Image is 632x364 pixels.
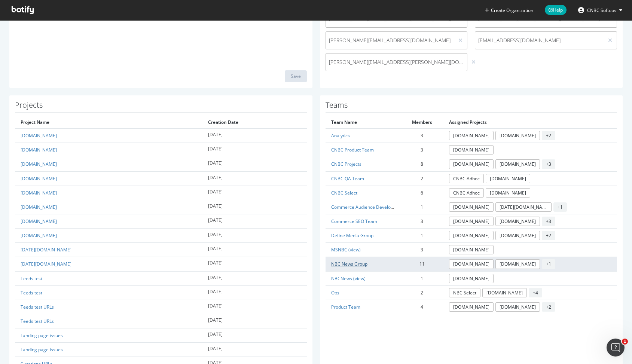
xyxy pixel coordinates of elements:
[401,229,443,243] td: 1
[485,7,534,14] button: Create Organization
[21,204,57,210] a: [DOMAIN_NAME]
[401,243,443,257] td: 3
[202,171,306,186] td: [DATE]
[331,275,366,282] a: NBCNews (view)
[331,247,361,253] a: MSNBC (view)
[449,145,494,155] a: [DOMAIN_NAME]
[331,261,367,267] a: NBC News Group
[331,132,350,139] a: Analytics
[21,247,71,253] a: [DATE][DOMAIN_NAME]
[449,302,494,312] a: [DOMAIN_NAME]
[21,261,71,267] a: [DATE][DOMAIN_NAME]
[202,300,306,314] td: [DATE]
[529,288,542,297] span: + 4
[545,5,567,15] span: Help
[495,231,540,240] a: [DOMAIN_NAME]
[331,204,404,210] a: Commerce Audience Development
[21,132,57,139] a: [DOMAIN_NAME]
[449,159,494,169] a: [DOMAIN_NAME]
[486,174,530,183] a: [DOMAIN_NAME]
[401,143,443,157] td: 3
[587,7,616,13] span: CNBC Softops
[482,288,527,297] a: [DOMAIN_NAME]
[401,128,443,143] td: 3
[331,147,374,153] a: CNBC Product Team
[21,190,57,196] a: [DOMAIN_NAME]
[449,202,494,212] a: [DOMAIN_NAME]
[401,257,443,271] td: 11
[329,58,464,66] span: [PERSON_NAME][EMAIL_ADDRESS][PERSON_NAME][DOMAIN_NAME]
[202,257,306,271] td: [DATE]
[202,343,306,357] td: [DATE]
[401,271,443,285] td: 1
[542,159,555,169] span: + 3
[495,259,540,269] a: [DOMAIN_NAME]
[495,159,540,169] a: [DOMAIN_NAME]
[449,188,484,198] a: CNBC Adhoc
[202,271,306,285] td: [DATE]
[449,288,480,297] a: NBC Select
[202,328,306,343] td: [DATE]
[495,202,552,212] a: [DATE][DOMAIN_NAME]
[572,4,628,16] button: CNBC Softops
[331,304,360,310] a: Product Team
[401,285,443,300] td: 2
[326,116,401,128] th: Team Name
[202,157,306,171] td: [DATE]
[542,217,555,226] span: + 3
[291,73,301,79] div: Save
[401,200,443,214] td: 1
[202,285,306,300] td: [DATE]
[607,339,625,357] iframe: Intercom live chat
[21,304,54,310] a: Teeds test URLs
[202,229,306,243] td: [DATE]
[449,245,494,254] a: [DOMAIN_NAME]
[449,174,484,183] a: CNBC Adhoc
[331,232,373,239] a: Define Media Group
[401,214,443,228] td: 3
[443,116,617,128] th: Assigned Projects
[202,186,306,200] td: [DATE]
[21,318,54,324] a: Teeds test URLs
[331,161,361,167] a: CNBC Projects
[202,116,306,128] th: Creation Date
[331,218,377,224] a: Commerce SEO Team
[15,116,202,128] th: Project Name
[553,202,567,212] span: + 1
[202,214,306,228] td: [DATE]
[202,128,306,143] td: [DATE]
[202,314,306,328] td: [DATE]
[401,186,443,200] td: 6
[331,175,364,182] a: CNBC QA Team
[21,290,42,296] a: Teeds test
[202,243,306,257] td: [DATE]
[331,190,357,196] a: CNBC Select
[21,332,63,339] a: Landing page issues
[401,116,443,128] th: Members
[495,217,540,226] a: [DOMAIN_NAME]
[449,274,494,283] a: [DOMAIN_NAME]
[21,232,57,239] a: [DOMAIN_NAME]
[486,188,530,198] a: [DOMAIN_NAME]
[326,101,617,113] h1: Teams
[21,147,57,153] a: [DOMAIN_NAME]
[21,218,57,224] a: [DOMAIN_NAME]
[15,101,307,113] h1: Projects
[401,157,443,171] td: 8
[21,275,42,282] a: Teeds test
[329,37,451,44] span: [PERSON_NAME][EMAIL_ADDRESS][DOMAIN_NAME]
[449,131,494,140] a: [DOMAIN_NAME]
[285,70,307,82] button: Save
[21,161,57,167] a: [DOMAIN_NAME]
[542,131,555,140] span: + 2
[478,37,601,44] span: [EMAIL_ADDRESS][DOMAIN_NAME]
[622,339,628,345] span: 1
[401,171,443,186] td: 2
[495,131,540,140] a: [DOMAIN_NAME]
[202,143,306,157] td: [DATE]
[449,259,494,269] a: [DOMAIN_NAME]
[21,175,57,182] a: [DOMAIN_NAME]
[542,302,555,312] span: + 2
[202,200,306,214] td: [DATE]
[542,259,555,269] span: + 1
